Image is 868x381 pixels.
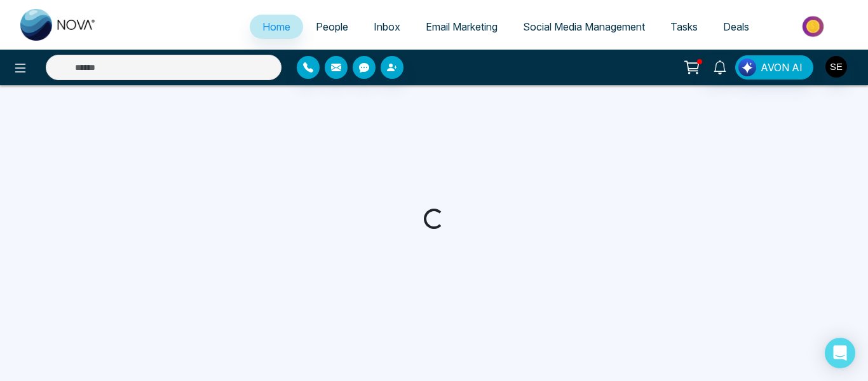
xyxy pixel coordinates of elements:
img: Market-place.gif [768,12,860,41]
button: AVON AI [735,55,813,80]
a: Tasks [658,15,710,39]
a: Home [250,15,303,39]
span: Email Marketing [426,20,498,33]
span: Home [262,20,290,33]
img: Nova CRM Logo [20,9,97,41]
span: Tasks [670,20,698,33]
a: People [303,15,361,39]
div: Open Intercom Messenger [825,338,855,368]
a: Deals [710,15,762,39]
a: Social Media Management [510,15,658,39]
span: AVON AI [761,60,803,75]
span: Social Media Management [523,20,645,33]
a: Email Marketing [413,15,510,39]
span: Deals [723,20,749,33]
span: Inbox [374,20,400,33]
img: User Avatar [825,56,847,78]
span: People [316,20,348,33]
a: Inbox [361,15,413,39]
img: Lead Flow [738,59,756,76]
